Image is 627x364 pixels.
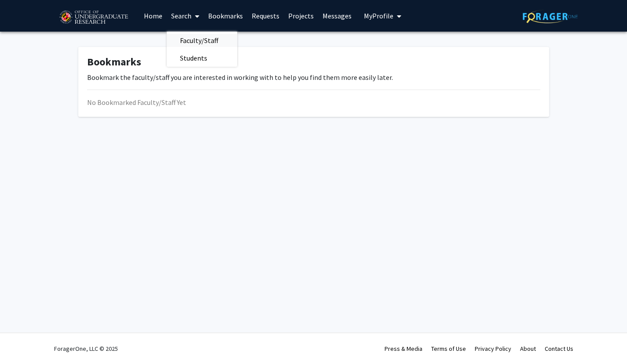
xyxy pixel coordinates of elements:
[364,11,393,20] span: My Profile
[284,0,318,31] a: Projects
[523,10,578,23] img: ForagerOne Logo
[167,34,237,47] a: Faculty/Staff
[475,345,511,353] a: Privacy Policy
[87,97,540,108] div: No Bookmarked Faculty/Staff Yet
[520,345,536,353] a: About
[385,345,422,353] a: Press & Media
[167,49,220,67] span: Students
[167,32,231,49] span: Faculty/Staff
[87,72,540,83] p: Bookmark the faculty/staff you are interested in working with to help you find them more easily l...
[167,0,204,31] a: Search
[56,7,131,29] img: University of Maryland Logo
[87,56,540,68] h1: Bookmarks
[7,324,37,357] iframe: Chat
[54,333,118,364] div: ForagerOne, LLC © 2025
[545,345,573,353] a: Contact Us
[167,51,237,65] a: Students
[139,0,167,31] a: Home
[431,345,466,353] a: Terms of Use
[204,0,247,31] a: Bookmarks
[318,0,356,31] a: Messages
[247,0,284,31] a: Requests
